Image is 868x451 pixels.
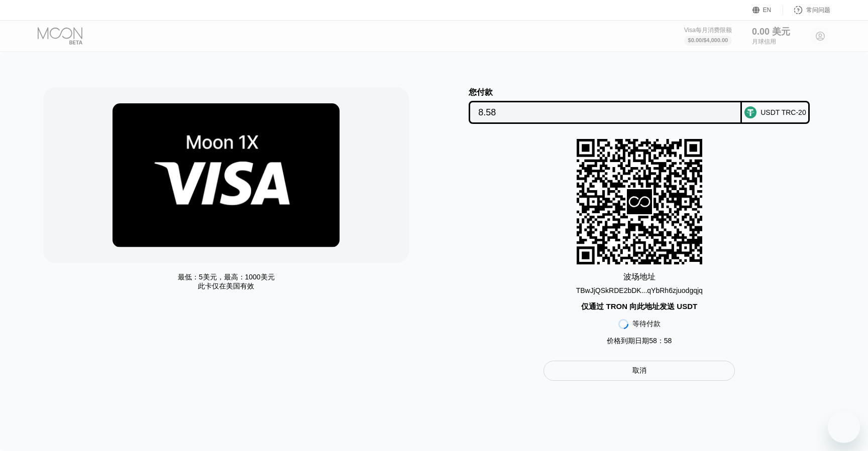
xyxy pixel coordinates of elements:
font: USDT TRC-20 [761,108,806,116]
font: $4,000.00 [703,37,728,43]
font: 价格到期日期 [607,337,649,345]
font: 波场 [623,272,639,281]
font: / [702,37,703,43]
font: 1000美元 [245,273,275,281]
font: 58：58 [649,337,672,345]
font: 美国有效 [226,282,254,290]
font: 常问问题 [806,7,830,14]
font: 仅通过 TRON 向此地址发送 USDT [581,302,697,311]
font: Visa每月消费限额 [684,27,732,34]
font: 此卡仅在 [198,282,226,290]
div: 常问问题 [783,5,830,15]
font: 取消 [632,366,646,374]
div: 您付款USDT TRC-20 [444,87,835,124]
font: 等待付款 [632,320,661,328]
font: $0.00 [688,37,702,43]
font: EN [763,7,772,14]
div: Visa每月消费限额$0.00/$4,000.00 [684,26,732,46]
div: 取消 [544,361,735,381]
font: ，最高： [217,273,245,281]
div: TBwJjQSkRDE2bDK...qYbRh6zjuodgqjq [576,282,703,294]
iframe: 启动消息传送窗口的按钮 [828,411,860,443]
font: 地址 [639,272,656,281]
div: EN [752,5,783,15]
font: 5美元 [199,273,217,281]
font: 最低： [178,273,199,281]
font: 您付款 [469,88,493,96]
font: TBwJjQSkRDE2bDK...qYbRh6zjuodgqjq [576,286,703,294]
